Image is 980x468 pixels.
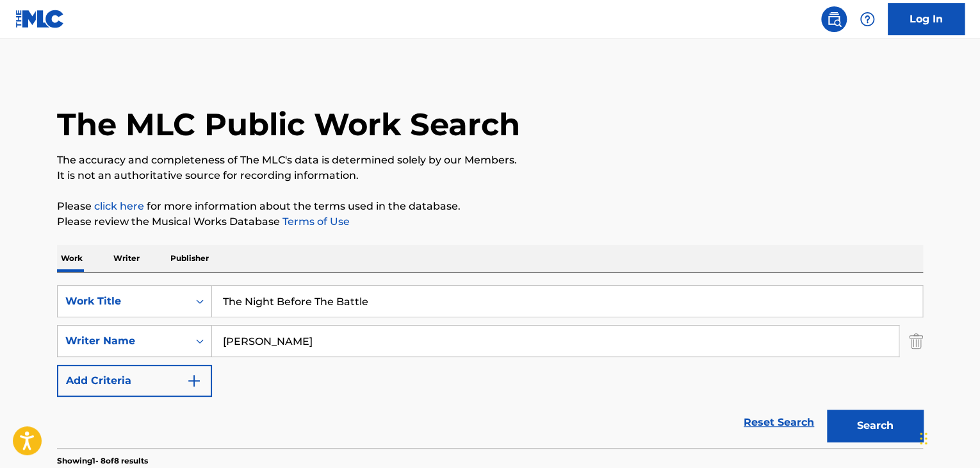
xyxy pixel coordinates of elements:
[57,455,148,467] p: Showing 1 - 8 of 8 results
[57,153,923,168] p: The accuracy and completeness of The MLC's data is determined solely by our Members.
[909,325,923,357] img: Delete Criterion
[57,199,923,214] p: Please for more information about the terms used in the database.
[57,245,86,272] p: Work
[860,12,875,27] img: help
[821,6,847,32] a: Public Search
[57,105,520,144] h1: The MLC Public Work Search
[57,285,923,448] form: Search Form
[65,294,181,309] div: Work Title
[57,365,212,397] button: Add Criteria
[737,408,821,437] a: Reset Search
[854,6,880,32] div: Help
[827,410,923,442] button: Search
[110,245,143,272] p: Writer
[888,3,965,35] a: Log In
[280,215,350,228] a: Terms of Use
[15,10,65,28] img: MLC Logo
[65,333,181,349] div: Writer Name
[57,168,923,183] p: It is not an authoritative source for recording information.
[186,373,202,389] img: 9d2ae6d4665cec9f34b9.svg
[94,200,144,212] a: click here
[826,12,842,27] img: search
[916,406,980,468] iframe: Chat Widget
[920,419,927,458] div: Drag
[57,214,923,230] p: Please review the Musical Works Database
[167,245,213,272] p: Publisher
